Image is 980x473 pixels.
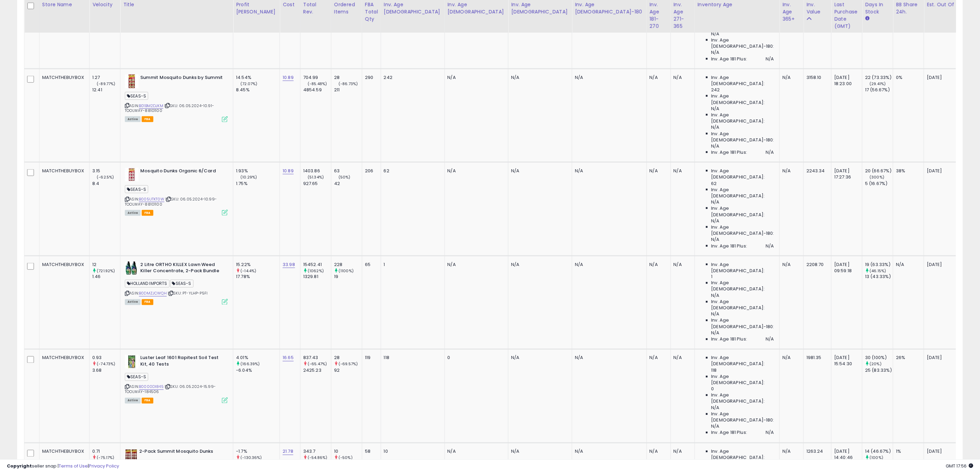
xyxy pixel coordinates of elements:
div: 63 [334,168,362,174]
div: 0 [448,355,503,361]
div: 17.78% [236,274,280,280]
span: All listings currently available for purchase on Amazon [125,210,141,216]
span: SEAS-S [125,185,148,193]
span: SEAS-S [125,92,148,100]
span: FBA [142,210,153,216]
div: 2243.34 [806,168,826,174]
div: 4854.59 [303,87,331,93]
span: Inv. Age 181 Plus: [711,243,747,249]
span: HOLLAND IMPORTS [125,280,169,288]
span: Inv. Age [DEMOGRAPHIC_DATA]-180: [711,131,774,143]
div: 65 [365,262,376,268]
a: 33.98 [283,261,295,268]
div: 15452.41 [303,262,331,268]
small: (-86.73%) [339,81,358,86]
div: 12.41 [92,87,120,93]
span: N/A [711,293,720,299]
div: Cost [283,1,297,8]
div: 25 (83.33%) [865,368,893,374]
div: 1.93% [236,168,280,174]
div: 0.93 [92,355,120,361]
strong: Copyright [7,463,32,469]
span: Inv. Age 181 Plus: [711,149,747,155]
div: 2425.23 [303,368,331,374]
div: Inv. Age [DEMOGRAPHIC_DATA] [384,1,442,15]
img: 51ZACC7hn3L._SL40_.jpg [125,74,139,88]
div: 119 [365,355,376,361]
div: ASIN: [125,168,228,215]
div: FBA Total Qty [365,1,378,23]
span: 2025-08-13 17:56 GMT [946,463,973,469]
div: Inv. Age [DEMOGRAPHIC_DATA] [511,1,569,15]
div: N/A [674,262,689,268]
span: Inv. Age [DEMOGRAPHIC_DATA]: [711,355,774,367]
div: 1329.81 [303,274,331,280]
div: 12 [92,262,120,268]
span: 1 [711,274,713,280]
div: 1% [896,449,919,455]
span: Inv. Age [DEMOGRAPHIC_DATA]: [711,93,774,105]
div: 10 [384,449,439,455]
div: 5 (16.67%) [865,181,893,187]
span: Inv. Age [DEMOGRAPHIC_DATA]: [711,262,774,274]
div: -6.04% [236,368,280,374]
div: N/A [448,168,503,174]
div: 242 [384,74,439,81]
small: (-14.4%) [240,268,256,274]
span: Inv. Age [DEMOGRAPHIC_DATA]: [711,112,774,124]
a: 10.89 [283,168,294,174]
div: 228 [334,262,362,268]
div: 1.46 [92,274,120,280]
span: Inv. Age [DEMOGRAPHIC_DATA]: [711,205,774,218]
small: (-62.5%) [97,174,114,180]
span: N/A [711,424,720,430]
div: N/A [575,262,641,268]
small: (-54.86%) [308,455,327,461]
div: N/A [650,262,665,268]
div: N/A [650,168,665,174]
span: | SKU: 06.05.2024-15.99-TOOLWAY-184506 [125,384,216,394]
div: -1.7% [236,449,280,455]
div: MATCHTHEBUYBOX [42,262,84,268]
div: N/A [511,168,567,174]
small: (-50%) [339,455,353,461]
small: (-69.57%) [339,361,358,367]
span: N/A [711,311,720,318]
span: Inv. Age [DEMOGRAPHIC_DATA]-180: [711,318,774,330]
span: N/A [766,430,774,436]
span: Inv. Age [DEMOGRAPHIC_DATA]-180: [711,224,774,236]
div: seller snap | | [7,463,119,470]
small: Days In Stock. [865,15,869,22]
div: Inv. Age [DEMOGRAPHIC_DATA] [448,1,506,15]
div: Profit [PERSON_NAME] [236,1,277,15]
div: N/A [650,355,665,361]
img: 51WgA4SF4uL._SL40_.jpg [125,168,139,182]
div: Title [123,1,230,8]
div: N/A [511,355,567,361]
div: Inv. Age 365+ [782,1,801,23]
b: 2 Litre ORTHO KILLEX Lawn Weed Killer Concentrate, 2-Pack Bundle [140,262,224,276]
div: Ordered Items [334,1,359,15]
a: B01BM2DJKM [139,103,163,109]
small: (-85.48%) [308,81,327,86]
div: MATCHTHEBUYBOX [42,355,84,361]
div: N/A [448,262,503,268]
div: 206 [365,168,376,174]
img: 518dPW8yWqL._SL40_.jpg [125,449,138,462]
span: FBA [142,398,153,404]
div: 118 [384,355,439,361]
div: 19 (63.33%) [865,262,893,268]
a: B0DMZJCWQH [139,291,167,297]
div: 927.65 [303,181,331,187]
div: 704.99 [303,74,331,81]
span: N/A [711,49,720,56]
div: 14.54% [236,74,280,81]
span: 62 [711,181,717,187]
small: (721.92%) [97,268,115,274]
div: N/A [650,449,665,455]
div: N/A [511,74,567,81]
div: Store Name [42,1,86,8]
div: 28 [334,355,362,361]
div: MATCHTHEBUYBOX [42,168,84,174]
span: Inv. Age 181 Plus: [711,56,747,62]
